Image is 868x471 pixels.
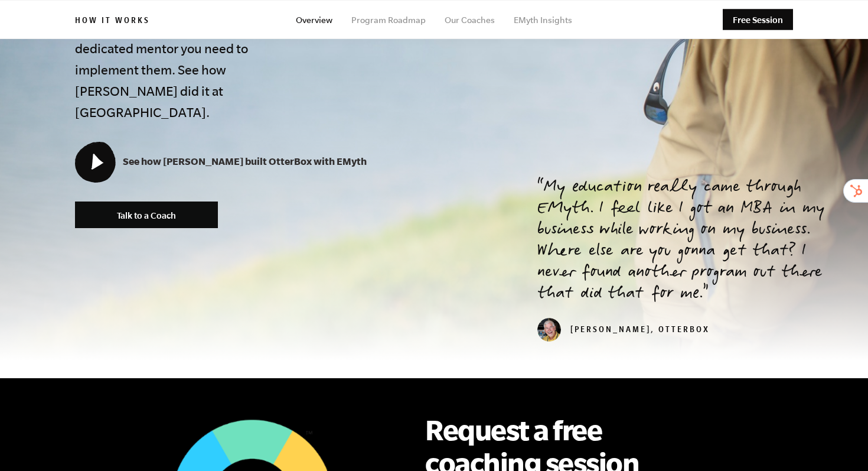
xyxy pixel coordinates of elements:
p: My education really came through EMyth. I feel like I got an MBA in my business while working on ... [537,178,840,306]
iframe: Chat Widget [809,414,868,471]
a: Program Roadmap [351,15,426,25]
img: Curt Richardson, OtterBox [537,318,561,342]
cite: [PERSON_NAME], OtterBox [537,326,710,336]
a: EMyth Insights [514,15,572,25]
a: Talk to a Coach [75,202,218,228]
a: Overview [296,15,332,25]
a: Free Session [723,9,793,30]
div: Widget chat [809,414,868,471]
span: Talk to a Coach [117,210,176,220]
h6: How it works [75,16,150,28]
a: Our Coaches [445,15,495,25]
a: See how [PERSON_NAME] built OtterBox with EMyth [75,155,367,167]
